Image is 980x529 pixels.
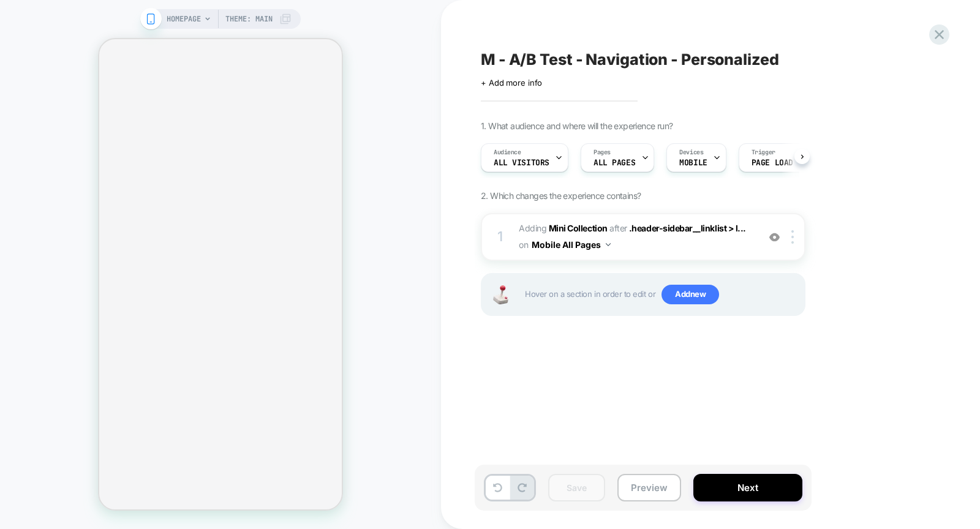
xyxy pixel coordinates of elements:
span: Add new [661,285,719,304]
span: Devices [679,148,703,157]
span: on [519,237,528,252]
span: Adding [519,223,608,233]
span: M - A/B Test - Navigation - Personalized [481,50,779,69]
button: Preview [617,474,681,501]
span: Theme: MAIN [225,9,273,29]
span: Trigger [752,148,775,157]
img: Joystick [488,285,513,304]
img: down arrow [606,243,611,246]
div: 1 [494,225,507,249]
span: Pages [594,148,611,157]
span: All Visitors [494,159,549,167]
img: close [791,230,794,244]
span: ALL PAGES [594,159,635,167]
span: HOMEPAGE [167,9,201,29]
img: crossed eye [769,232,780,242]
button: Save [548,474,605,501]
span: 2. Which changes the experience contains? [481,190,641,201]
span: MOBILE [679,159,707,167]
span: Audience [494,148,521,157]
span: AFTER [609,223,627,233]
span: .header-sidebar__linklist > l... [629,223,746,233]
b: Mini Collection [549,223,608,233]
span: 1. What audience and where will the experience run? [481,121,673,131]
button: Mobile All Pages [532,236,611,253]
span: Hover on a section in order to edit or [525,285,798,304]
span: Page Load [752,159,793,167]
span: + Add more info [481,78,542,88]
button: Next [693,474,802,501]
